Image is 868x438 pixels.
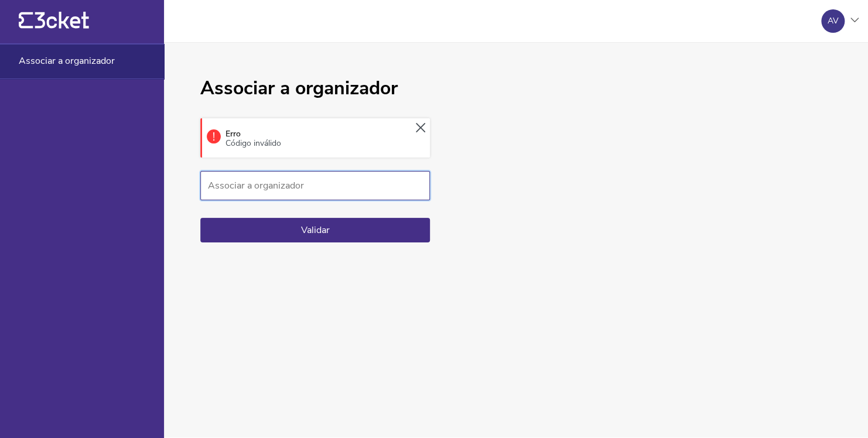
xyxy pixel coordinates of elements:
input: Associar a organizador [200,171,430,200]
span: Associar a organizador [19,56,115,66]
div: Código inválido [225,139,281,148]
g: {' '} [19,12,33,29]
div: AV [828,16,839,26]
div: Erro [221,129,281,148]
h1: Associar a organizador [200,78,430,100]
button: Validar [200,218,430,242]
a: {' '} [19,23,89,32]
